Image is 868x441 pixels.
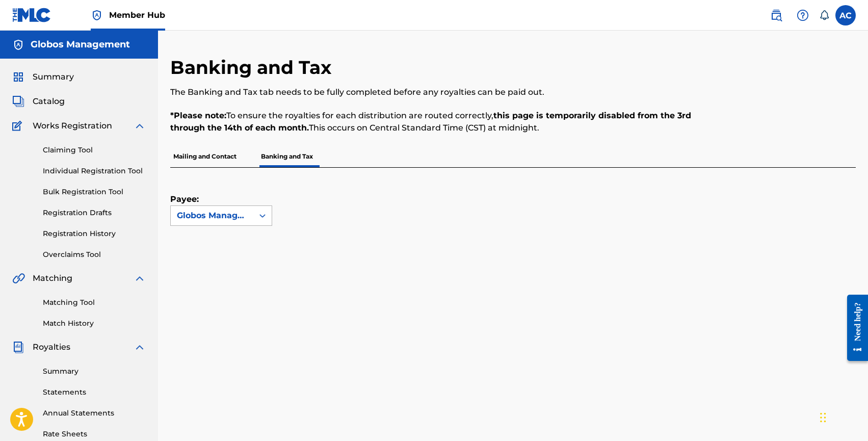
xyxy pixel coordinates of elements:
a: Registration Drafts [43,207,146,218]
img: expand [134,272,146,284]
a: Summary [43,366,146,377]
strong: *Please note: [170,111,226,120]
img: expand [134,341,146,353]
div: User Menu [835,5,856,25]
h2: Banking and Tax [170,56,336,79]
img: Top Rightsholder [91,9,103,21]
iframe: Resource Center [839,287,868,369]
iframe: Chat Widget [817,392,868,441]
span: Member Hub [109,9,165,21]
p: Mailing and Contact [170,146,240,167]
a: Rate Sheets [43,429,146,439]
img: Catalog [12,95,24,108]
a: Statements [43,387,146,398]
span: Royalties [33,341,70,353]
div: Help [793,5,813,25]
a: SummarySummary [12,71,74,83]
span: Summary [33,71,74,83]
div: Widget chat [817,392,868,441]
a: Matching Tool [43,297,146,308]
div: Trascina [820,402,826,433]
img: expand [134,120,146,132]
a: Bulk Registration Tool [43,187,146,197]
img: help [797,9,809,21]
img: Matching [12,272,25,284]
a: Overclaims Tool [43,249,146,260]
div: Notifications [819,10,829,20]
a: Annual Statements [43,408,146,419]
a: CatalogCatalog [12,95,65,108]
h5: Globos Management [31,39,130,50]
p: The Banking and Tax tab needs to be fully completed before any royalties can be paid out. [170,86,698,98]
p: Banking and Tax [258,146,316,167]
img: Accounts [12,39,24,51]
span: Matching [33,272,72,284]
a: Claiming Tool [43,145,146,155]
a: Individual Registration Tool [43,166,146,176]
img: MLC Logo [12,8,51,22]
img: search [770,9,782,21]
a: Public Search [766,5,786,25]
div: Globos Management [177,210,247,222]
label: Payee: [170,193,221,205]
img: Summary [12,71,24,83]
a: Match History [43,318,146,329]
img: Royalties [12,341,24,353]
a: Registration History [43,228,146,239]
span: Works Registration [33,120,112,132]
span: Catalog [33,95,65,108]
p: To ensure the royalties for each distribution are routed correctly, This occurs on Central Standa... [170,110,698,134]
img: Works Registration [12,120,25,132]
